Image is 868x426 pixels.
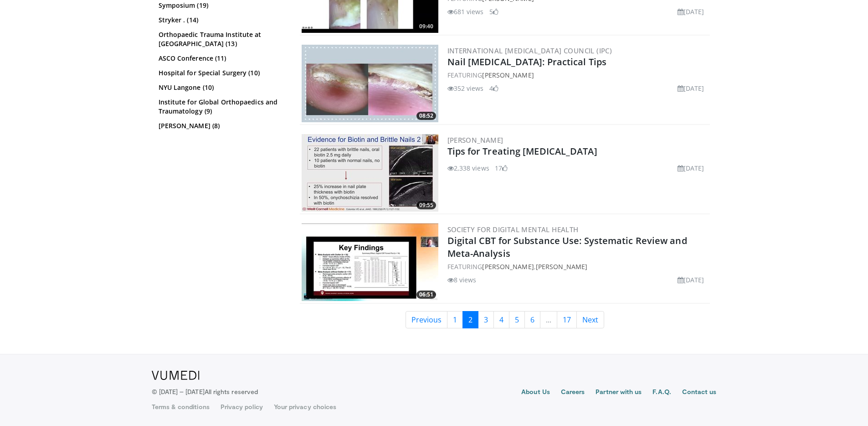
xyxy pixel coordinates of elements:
[221,402,263,411] a: Privacy policy
[416,201,436,209] span: 09:55
[416,291,436,299] span: 06:51
[159,83,284,92] a: NYU Langone (10)
[447,83,484,93] li: 352 views
[302,134,438,212] a: 09:55
[447,311,463,328] a: 1
[478,311,494,328] a: 3
[447,46,612,55] a: International [MEDICAL_DATA] Council (IPC)
[482,71,534,79] a: [PERSON_NAME]
[300,311,710,328] nav: Search results pages
[678,163,704,173] li: [DATE]
[489,83,498,93] li: 4
[406,311,447,328] a: Previous
[678,83,704,93] li: [DATE]
[524,311,540,328] a: 6
[596,387,642,398] a: Partner with us
[489,7,498,16] li: 5
[509,311,525,328] a: 5
[561,387,585,398] a: Careers
[678,7,704,16] li: [DATE]
[159,54,284,63] a: ASCO Conference (11)
[447,225,579,234] a: Society for Digital Mental Health
[274,402,336,411] a: Your privacy choices
[576,311,604,328] a: Next
[447,275,477,285] li: 8 views
[678,275,704,285] li: [DATE]
[416,22,436,31] span: 09:40
[493,311,509,328] a: 4
[159,68,284,78] a: Hospital for Special Surgery (10)
[205,388,258,395] span: All rights reserved
[302,223,438,301] img: 22a1d26d-5aee-4f38-a2f1-4658fdb230df.300x170_q85_crop-smart_upscale.jpg
[447,56,607,68] a: Nail [MEDICAL_DATA]: Practical Tips
[302,45,438,122] a: 08:52
[302,134,438,212] img: f166371f-735d-4a16-9a09-a36a63ac7594.300x170_q85_crop-smart_upscale.jpg
[416,112,436,120] span: 08:52
[682,387,717,398] a: Contact us
[447,145,597,157] a: Tips for Treating [MEDICAL_DATA]
[447,163,489,173] li: 2,338 views
[447,262,708,271] div: FEATURING ,
[152,371,200,380] img: VuMedi Logo
[159,98,284,116] a: Institute for Global Orthopaedics and Traumatology (9)
[159,30,284,48] a: Orthopaedic Trauma Institute at [GEOGRAPHIC_DATA] (13)
[536,262,587,271] a: [PERSON_NAME]
[302,45,438,122] img: f6643e09-a9fd-41b4-a057-b0927fdb404d.300x170_q85_crop-smart_upscale.jpg
[159,121,284,130] a: [PERSON_NAME] (8)
[462,311,478,328] a: 2
[521,387,550,398] a: About Us
[652,387,671,398] a: F.A.Q.
[557,311,577,328] a: 17
[447,70,708,80] div: FEATURING
[302,223,438,301] a: 06:51
[159,16,284,25] a: Stryker . (14)
[152,402,210,411] a: Terms & conditions
[152,387,258,396] p: © [DATE] – [DATE]
[447,135,503,145] a: [PERSON_NAME]
[495,163,508,173] li: 17
[482,262,534,271] a: [PERSON_NAME]
[447,7,484,16] li: 681 views
[447,234,687,260] a: Digital CBT for Substance Use: Systematic Review and Meta-Analysis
